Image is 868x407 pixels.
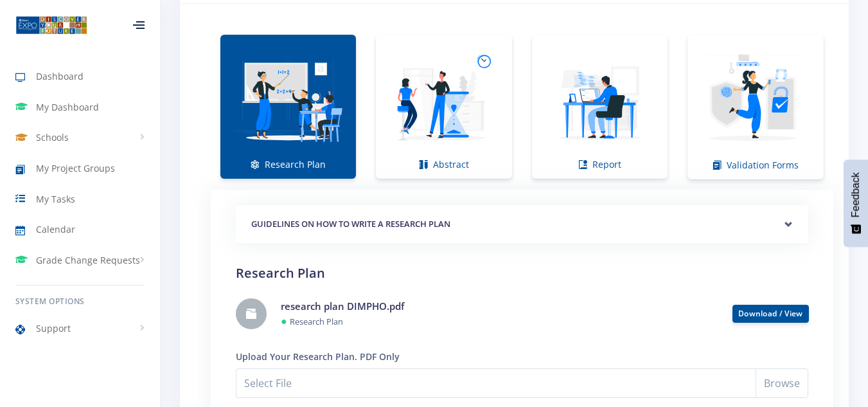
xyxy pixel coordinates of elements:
[236,350,400,363] label: Upload Your Research Plan. PDF Only
[850,172,862,217] span: Feedback
[281,300,404,312] a: research plan DIMPHO.pdf
[36,69,84,83] span: Dashboard
[36,222,75,236] span: Calendar
[36,131,69,144] span: Schools
[290,316,343,327] small: Research Plan
[36,100,99,114] span: My Dashboard
[844,159,868,247] button: Feedback - Show survey
[36,161,115,175] span: My Project Groups
[15,296,145,307] h6: System Options
[386,42,501,158] img: Abstract
[36,321,71,335] span: Support
[220,35,356,179] a: Research Plan
[15,15,87,35] img: ...
[36,253,140,267] span: Grade Change Requests
[236,264,808,283] h2: Research Plan
[281,314,287,328] span: ●
[231,42,346,158] img: Research Plan
[532,35,668,179] a: Report
[251,218,793,231] h5: GUIDELINES ON HOW TO WRITE A RESEARCH PLAN
[542,42,657,158] img: Report
[698,42,813,158] img: Validation Forms
[36,192,75,206] span: My Tasks
[738,308,803,319] a: Download / View
[687,35,824,179] a: Validation Forms
[732,305,809,323] button: Download / View
[376,35,511,179] a: Abstract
